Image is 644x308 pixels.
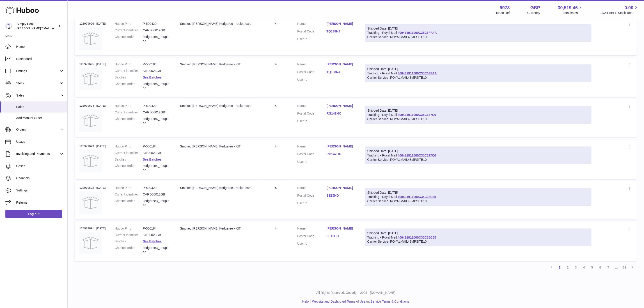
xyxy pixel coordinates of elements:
span: Returns [16,200,64,205]
a: Service Terms & Conditions [371,300,409,303]
div: 123979696 | [DATE] [79,22,106,26]
dt: Postal Code [297,193,327,199]
dt: Batches [115,75,143,80]
dt: Batches [115,157,143,162]
a: 1 [556,263,564,271]
div: Carrier Service: ROYALMAIL48MPSITE10 [367,158,589,162]
td: 4 [259,17,293,55]
dt: Current identifier [115,110,143,115]
div: 123979691 | [DATE] [79,226,106,230]
td: 4 [259,222,293,261]
a: 7 [604,263,612,271]
div: Smoked [PERSON_NAME] Kedgeree - recipe-card [180,104,254,108]
dt: Current identifier [115,233,143,237]
span: Cases [16,164,64,168]
dt: User Id [297,160,327,164]
dd: KIT00023GB [143,69,171,73]
a: RG147HX [327,111,356,116]
img: no-photo.jpg [79,27,102,50]
span: Sales [16,93,59,98]
a: RG147HX [327,152,356,156]
dt: Current identifier [115,28,143,32]
div: Tracking - Royal Mail: [365,147,592,164]
dd: P-500184 [143,144,171,149]
a: 5 [588,263,596,271]
dt: Name [297,226,327,232]
dd: P-500420 [143,22,171,26]
img: no-photo.jpg [79,109,102,132]
div: Carrier Service: ROYALMAIL48MPSITE10 [367,199,589,203]
dt: Name [297,62,327,68]
a: 400431911000C35C6FFAA [398,71,437,75]
img: no-photo.jpg [79,150,102,172]
a: Help [302,300,309,303]
dt: Huboo P no [115,104,143,108]
dd: P-500420 [143,104,171,108]
a: TQ138NJ [327,70,356,74]
dd: P-500420 [143,186,171,190]
span: Sales [16,105,64,109]
span: Add Manual Order [16,116,64,120]
a: 62 [621,263,629,271]
dt: Channel order [115,199,143,207]
span: AVAILABLE Stock Total [600,11,639,15]
dt: User Id [297,37,327,41]
img: no-photo.jpg [79,68,102,90]
a: [PERSON_NAME] [327,62,356,67]
strong: 9973 [500,5,510,11]
a: SE15HD [327,193,356,198]
dt: Name [297,144,327,150]
dt: Postal Code [297,234,327,239]
td: 4 [259,58,293,97]
li: and [311,299,409,304]
a: [PERSON_NAME] [327,186,356,190]
dd: kedgeree5_-reupload [143,82,171,90]
dt: Current identifier [115,151,143,155]
dt: Name [297,186,327,191]
dt: Name [297,22,327,27]
a: 400431911000C35C66C65 [398,195,436,199]
img: no-photo.jpg [79,191,102,214]
dt: Postal Code [297,111,327,117]
dt: User Id [297,119,327,123]
div: 123979692 | [DATE] [79,186,106,190]
dt: User Id [297,241,327,246]
dt: Postal Code [297,70,327,75]
div: Smoked [PERSON_NAME] Kedgeree - KIT [180,226,254,231]
div: Smoked [PERSON_NAME] Kedgeree - recipe-card [180,22,254,26]
a: SE15HD [327,234,356,238]
a: Log out [5,210,62,218]
a: [PERSON_NAME] [327,226,356,231]
a: See Batches [143,239,162,243]
span: Invoicing and Payments [16,152,59,156]
div: Carrier Service: ROYALMAIL48MPSITE10 [367,76,589,80]
dt: Name [297,104,327,109]
span: ... [612,263,621,271]
strong: GBP [530,5,540,11]
div: Smoked [PERSON_NAME] Kedgeree - KIT [180,62,254,67]
dd: kedgeree3_-reupload [143,246,171,254]
dt: Channel order [115,82,143,90]
dt: Channel order [115,164,143,172]
a: See Batches [143,158,162,161]
div: Carrier Service: ROYALMAIL48MPSITE10 [367,239,589,244]
dt: Postal Code [297,29,327,35]
div: Simply Cook [17,22,57,30]
a: [PERSON_NAME] [327,144,356,149]
dt: Huboo P no [115,22,143,26]
div: 123979695 | [DATE] [79,62,106,66]
dd: P-500184 [143,226,171,231]
dt: User Id [297,78,327,82]
a: 6 [596,263,604,271]
dd: KIT00023GB [143,233,171,237]
div: Tracking - Royal Mail: [365,24,592,42]
div: 123979693 | [DATE] [79,144,106,148]
div: Smoked [PERSON_NAME] Kedgeree - KIT [180,144,254,149]
span: Usage [16,140,64,144]
a: 30,519.46 Total sales [558,5,583,15]
span: [PERSON_NAME][EMAIL_ADDRESS][DOMAIN_NAME] [17,26,90,30]
dt: Huboo P no [115,186,143,190]
div: Carrier Service: ROYALMAIL48MPSITE10 [367,117,589,121]
span: Listings [16,69,59,73]
div: Huboo Ref [495,11,510,15]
